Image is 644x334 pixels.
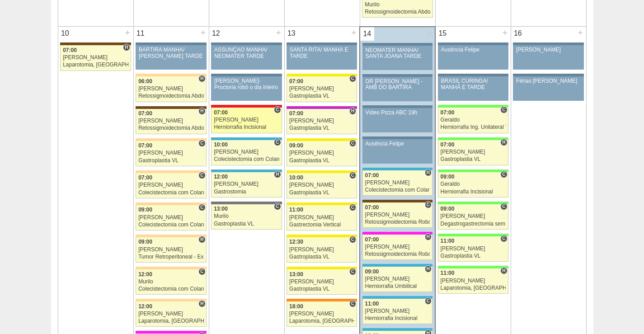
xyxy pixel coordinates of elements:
[289,182,354,188] div: [PERSON_NAME]
[441,47,505,53] div: Ausência Felipe
[438,74,508,76] div: Key: Aviso
[349,172,356,179] span: Consultório
[289,190,354,196] div: Gastroplastia VL
[138,207,152,213] span: 09:00
[365,172,379,179] span: 07:00
[362,200,432,202] div: Key: Santa Joana
[138,125,204,131] div: Retossigmoidectomia Abdominal VL
[274,203,281,210] span: Consultório
[138,182,204,188] div: [PERSON_NAME]
[362,232,432,235] div: Key: Pro Matre
[289,174,303,181] span: 10:00
[501,27,509,38] div: +
[287,267,357,269] div: Key: Santa Rita
[138,215,204,221] div: [PERSON_NAME]
[287,173,357,198] a: C 10:00 [PERSON_NAME] Gastroplastia VL
[60,45,131,71] a: H 07:00 [PERSON_NAME] Laparotomia, [GEOGRAPHIC_DATA], Drenagem, Bridas
[362,46,432,70] a: NEOMATER MANHÃ/ SANTA JOANA TARDE
[441,253,506,259] div: Gastroplastia VL
[138,93,204,99] div: Retossigmoidectomia Abdominal VL
[441,246,506,252] div: [PERSON_NAME]
[287,299,357,301] div: Key: São Luiz - SCS
[349,75,356,82] span: Consultório
[350,27,357,38] div: +
[214,174,228,180] span: 12:00
[438,204,508,230] a: C 09:00 [PERSON_NAME] Degastrogastrectomia sem vago
[362,299,432,324] a: C 11:00 [PERSON_NAME] Herniorrafia Incisional
[441,221,506,227] div: Degastrogastrectomia sem vago
[63,55,128,61] div: [PERSON_NAME]
[287,138,357,141] div: Key: Santa Rita
[362,77,432,101] a: DR [PERSON_NAME] - AMB DO BARTIRA
[287,76,357,102] a: C 07:00 [PERSON_NAME] Gastroplastia VL
[198,204,205,211] span: Consultório
[441,156,506,162] div: Gastroplastia VL
[287,74,357,76] div: Key: Santa Rita
[349,204,356,211] span: Consultório
[289,142,303,149] span: 09:00
[349,140,356,147] span: Consultório
[198,108,205,115] span: Hospital
[513,74,583,76] div: Key: Aviso
[365,212,430,218] div: [PERSON_NAME]
[362,264,432,267] div: Key: Neomater
[287,109,357,134] a: H 07:00 [PERSON_NAME] Gastroplastia VL
[441,149,506,155] div: [PERSON_NAME]
[289,311,354,317] div: [PERSON_NAME]
[138,158,204,164] div: Gastroplastia VL
[365,236,379,243] span: 07:00
[287,205,357,231] a: C 11:00 [PERSON_NAME] Gastrectomia Vertical
[275,27,282,38] div: +
[362,139,432,164] a: Ausência Felipe
[198,300,205,307] span: Hospital
[214,149,279,155] div: [PERSON_NAME]
[365,251,430,257] div: Retossigmoidectomia Robótica
[287,106,357,109] div: Key: Maria Braido
[214,47,279,59] div: ASSUNÇÃO MANHÃ/ NEOMATER TARDE
[438,137,508,140] div: Key: Brasil
[198,268,205,275] span: Consultório
[124,27,132,38] div: +
[362,105,432,108] div: Key: Aviso
[209,27,223,40] div: 12
[198,236,205,243] span: Hospital
[214,206,228,212] span: 13:00
[136,237,206,263] a: H 09:00 [PERSON_NAME] Tumor Retroperitoneal - Exerese
[211,45,282,70] a: ASSUNÇÃO MANHÃ/ NEOMATER TARDE
[366,110,430,116] div: Vídeo Pizza ABC 19h
[138,247,204,253] div: [PERSON_NAME]
[289,150,354,156] div: [PERSON_NAME]
[513,45,583,70] a: [PERSON_NAME]
[123,44,130,51] span: Hospital
[365,308,430,314] div: [PERSON_NAME]
[214,124,279,130] div: Herniorrafia Incisional
[198,172,205,179] span: Consultório
[289,125,354,131] div: Gastroplastia VL
[441,174,455,180] span: 09:00
[362,108,432,132] a: Vídeo Pizza ABC 19h
[136,76,206,102] a: H 06:00 [PERSON_NAME] Retossigmoidectomia Abdominal VL
[289,271,303,278] span: 13:00
[438,236,508,262] a: C 11:00 [PERSON_NAME] Gastroplastia VL
[365,244,430,250] div: [PERSON_NAME]
[63,62,128,68] div: Laparotomia, [GEOGRAPHIC_DATA], Drenagem, Bridas
[438,268,508,294] a: H 11:00 [PERSON_NAME] Laparotomia, [GEOGRAPHIC_DATA], Drenagem, Bridas VL
[136,109,206,134] a: H 07:00 [PERSON_NAME] Retossigmoidectomia Abdominal VL
[60,42,131,45] div: Key: Santa Joana
[58,27,72,40] div: 10
[136,202,206,205] div: Key: Bartira
[438,45,508,70] a: Ausência Felipe
[441,117,506,123] div: Geraldo
[214,189,279,195] div: Gastrostomia
[441,181,506,187] div: Geraldo
[365,2,430,8] div: Murilo
[211,140,282,165] a: C 10:00 [PERSON_NAME] Colecistectomia com Colangiografia VL
[365,180,430,186] div: [PERSON_NAME]
[138,118,204,124] div: [PERSON_NAME]
[438,266,508,268] div: Key: Brasil
[438,140,508,165] a: H 07:00 [PERSON_NAME] Gastroplastia VL
[289,86,354,92] div: [PERSON_NAME]
[513,42,583,45] div: Key: Aviso
[360,27,374,41] div: 14
[500,106,507,113] span: Consultório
